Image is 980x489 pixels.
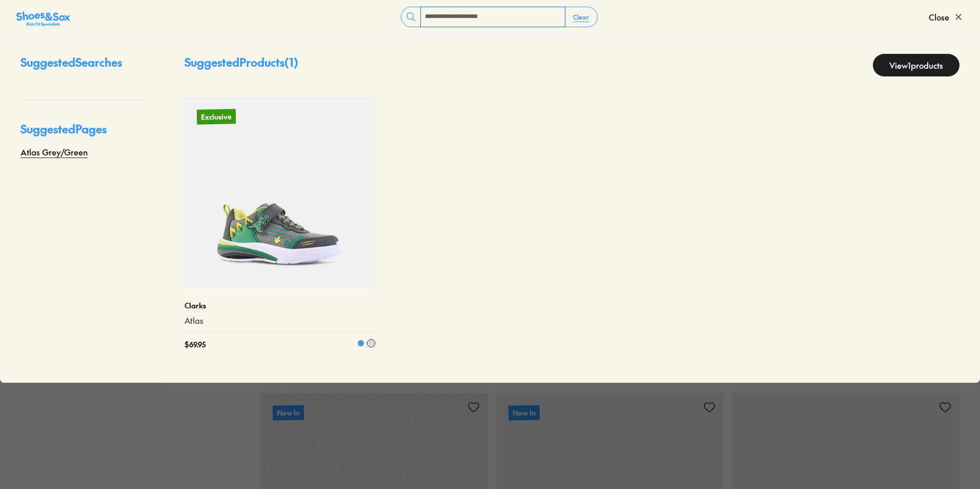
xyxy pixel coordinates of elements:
[196,108,236,126] p: Exclusive
[185,54,298,76] p: Suggested Products
[929,11,949,23] span: Close
[21,146,88,158] a: Atlas Grey/Green
[16,9,70,25] a: Shoes &amp; Sox
[185,300,375,311] p: Clarks
[185,339,206,350] span: $ 69.95
[284,54,298,70] span: ( 1 )
[873,54,959,76] a: View1products
[565,8,597,26] button: Clear
[16,11,70,27] img: SNS_Logo_Responsive.svg
[185,315,375,326] a: Atlas
[273,405,304,421] p: New In
[185,97,375,288] a: Exclusive
[929,6,964,28] button: Close
[508,405,540,421] p: New In
[21,54,144,79] p: Suggested Searches
[21,121,144,146] p: Suggested Pages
